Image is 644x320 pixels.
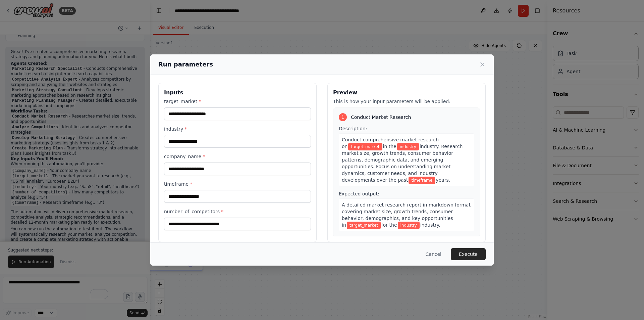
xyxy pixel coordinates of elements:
[351,114,411,121] span: Conduct Market Research
[164,126,311,132] label: industry
[164,153,311,160] label: company_name
[333,89,480,97] h3: Preview
[381,222,397,228] span: for the
[339,113,347,121] div: 1
[164,89,311,97] h3: Inputs
[347,222,381,229] span: Variable: target_market
[164,181,311,187] label: timeframe
[339,191,379,196] span: Expected output:
[436,177,450,183] span: years.
[409,177,435,184] span: Variable: timeframe
[420,222,440,228] span: industry.
[451,248,486,260] button: Execute
[333,98,480,105] p: This is how your input parameters will be applied:
[158,60,213,69] h2: Run parameters
[164,98,311,105] label: target_market
[164,208,311,215] label: number_of_competitors
[342,202,471,228] span: A detailed market research report in markdown format covering market size, growth trends, consume...
[397,143,419,150] span: Variable: industry
[342,137,439,149] span: Conduct comprehensive market research on
[420,248,447,260] button: Cancel
[348,143,382,150] span: Variable: target_market
[383,144,396,149] span: in the
[339,126,367,131] span: Description:
[398,222,420,229] span: Variable: industry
